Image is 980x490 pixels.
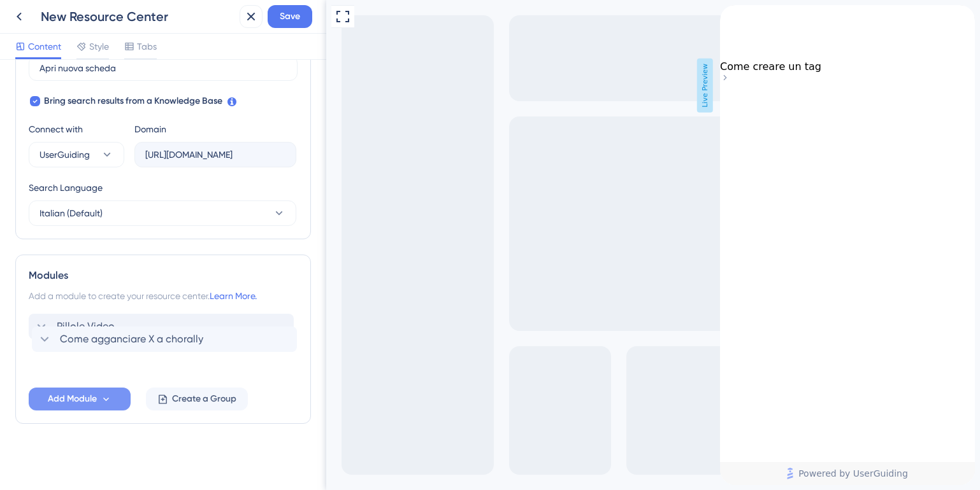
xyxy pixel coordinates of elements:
img: launcher-image-alternative-text [17,4,38,24]
span: Powered by UserGuiding [78,461,188,476]
span: Create a Group [172,391,236,407]
span: Live Preview [371,59,387,113]
span: UserGuiding [40,147,90,162]
span: Style [89,39,109,54]
div: Domain [134,122,166,137]
span: Italian (Default) [40,206,103,221]
button: Save [268,5,312,28]
div: 3 [48,11,59,17]
button: Add Module [29,388,131,410]
button: UserGuiding [29,142,124,167]
span: Tabs [137,39,157,54]
div: Modules [29,268,298,283]
div: New Resource Center [41,8,234,25]
button: Italian (Default) [29,200,296,226]
span: Save [280,9,300,24]
span: Content [28,39,61,54]
button: Create a Group [146,388,248,410]
span: Add Module [48,391,97,407]
a: Learn More. [210,291,257,301]
span: Bring search results from a Knowledge Base [44,94,222,109]
div: Connect with [29,122,124,137]
span: Add a module to create your resource center. [29,291,210,301]
input: Apri nuova scheda [40,61,287,75]
input: company.help.userguiding.com [145,148,285,162]
span: Search Language [29,180,103,195]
